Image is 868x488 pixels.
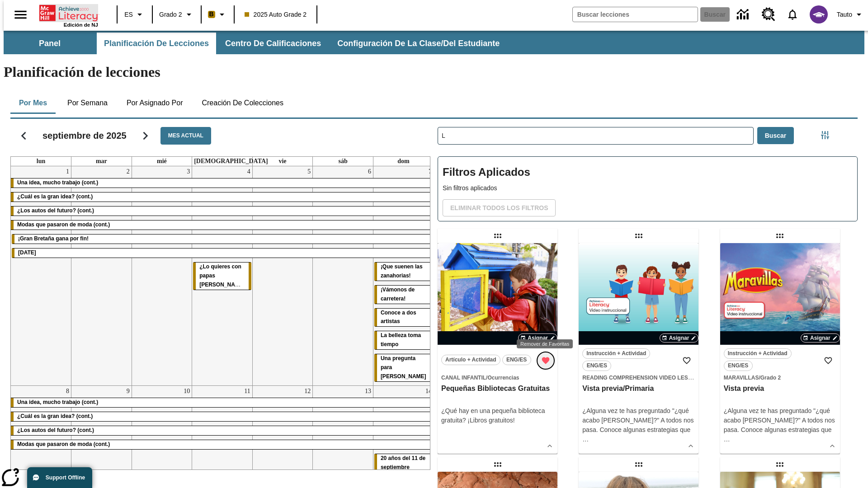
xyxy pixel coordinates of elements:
[4,64,864,80] h1: Planificación de lecciones
[773,457,787,472] div: Lección arrastrable: Larry, el jefe ratonero
[17,441,110,447] span: Modas que pasaron de moda (cont.)
[582,375,703,381] span: Reading Comprehension Video Lessons
[302,386,312,397] a: 12 de septiembre de 2025
[441,373,554,382] span: Tema: Canal Infantil/Ocurrencias
[756,2,781,27] a: Centro de recursos, Se abrirá en una pestaña nueva.
[374,286,433,304] div: ¡Vámonos de carretera!
[11,426,434,435] div: ¿Los autos del futuro? (cont.)
[11,178,434,188] div: Una idea, mucho trabajo (cont.)
[443,161,853,183] h2: Filtros Aplicados
[441,355,500,365] button: Artículo + Actividad
[582,348,650,359] button: Instrucción + Actividad
[438,127,753,144] input: Buscar lecciones
[441,406,554,425] div: ¿Qué hay en una pequeña biblioteca gratuita? ¡Libros gratuitos!
[97,33,216,54] button: Planificación de lecciones
[64,166,71,177] a: 1 de septiembre de 2025
[487,375,519,381] span: Ocurrencias
[486,375,487,381] span: /
[104,38,209,49] span: Planificación de lecciones
[728,349,788,358] span: Instrucción + Actividad
[396,157,411,166] a: domingo
[17,413,93,419] span: ¿Cuál es la gran idea? (cont.)
[801,333,840,343] button: Asignar Elegir fechas
[125,386,132,397] a: 9 de septiembre de 2025
[724,384,836,394] h3: Vista previa
[731,2,756,27] a: Centro de información
[381,310,416,325] span: Conoce a dos artistas
[820,352,836,369] button: Añadir a mis Favoritas
[366,166,373,177] a: 6 de septiembre de 2025
[374,331,433,349] div: La belleza toma tiempo
[313,166,373,385] td: 6 de septiembre de 2025
[582,406,695,444] div: ¿Alguna vez te has preguntado "¿qué acabo [PERSON_NAME]?" A todos nos pasa. Conoce algunas estrat...
[684,439,698,453] button: Ver más
[381,286,415,302] span: ¡Vámonos de carretera!
[252,166,313,385] td: 5 de septiembre de 2025
[438,156,858,221] div: Filtros Aplicados
[39,4,98,22] a: Portada
[374,454,433,472] div: 20 años del 11 de septiembre
[833,6,868,23] button: Perfil/Configuración
[724,348,792,359] button: Instrucción + Actividad
[209,9,214,20] span: B
[4,31,864,54] div: Subbarra de navegación
[381,332,421,347] span: La belleza toma tiempo
[17,221,110,228] span: Modas que pasaron de moda (cont.)
[4,33,508,54] div: Subbarra de navegación
[816,126,834,144] button: Menú lateral de filtros
[119,92,190,114] button: Por asignado por
[586,349,646,358] span: Instrucción + Actividad
[502,355,531,365] button: ENG/ES
[760,375,781,381] span: Grado 2
[242,386,252,397] a: 11 de septiembre de 2025
[64,22,98,28] span: Edición de NJ
[804,3,833,26] button: Escoja un nuevo avatar
[582,436,589,443] span: …
[156,6,198,23] button: Grado: Grado 2, Elige un grado
[39,3,98,28] div: Portada
[441,384,554,394] h3: Pequeñas Bibliotecas Gratuitas
[60,92,115,114] button: Por semana
[587,361,607,371] span: ENG/ES
[632,457,646,472] div: Lección arrastrable: LEGO a la deriva
[757,127,794,145] button: Buscar
[445,355,496,365] span: Artículo + Actividad
[579,243,698,454] div: lesson details
[720,243,840,454] div: lesson details
[218,33,328,54] button: Centro de calificaciones
[11,166,71,385] td: 1 de septiembre de 2025
[192,166,253,385] td: 4 de septiembre de 2025
[669,334,689,342] span: Asignar
[124,10,133,19] span: ES
[193,263,251,290] div: ¿Lo quieres con papas fritas?
[330,33,507,54] button: Configuración de la clase/del estudiante
[517,339,573,348] div: Remover de Favoritas
[185,166,192,177] a: 3 de septiembre de 2025
[374,309,433,327] div: Conoce a dos artistas
[132,166,192,385] td: 3 de septiembre de 2025
[381,263,423,279] span: ¡Que suenen las zanahorias!
[337,38,500,49] span: Configuración de la clase/del estudiante
[632,229,646,243] : Lección arrastrable: Vista previa/Primaria
[18,249,36,256] span: Día del Trabajo
[5,33,95,54] button: Panel
[424,386,434,397] a: 14 de septiembre de 2025
[781,3,804,26] a: Notificaciones
[724,373,836,382] span: Tema: Maravillas/Grado 2
[336,157,349,166] a: sábado
[381,355,426,380] span: Una pregunta para Joplin
[225,38,321,49] span: Centro de calificaciones
[759,375,760,381] span: /
[192,157,270,166] a: jueves
[194,92,291,114] button: Creación de colecciones
[64,386,71,397] a: 8 de septiembre de 2025
[374,263,433,281] div: ¡Que suenen las zanahorias!
[134,124,157,147] button: Seguir
[204,6,231,23] button: Boost El color de la clase es anaranjado claro. Cambiar el color de la clase.
[582,384,695,394] h3: Vista previa/Primaria
[374,354,433,381] div: Una pregunta para Joplin
[7,1,34,28] button: Abrir el menú lateral
[17,399,98,405] span: Una idea, mucho trabajo (cont.)
[810,5,828,23] img: avatar image
[724,375,759,381] span: Maravillas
